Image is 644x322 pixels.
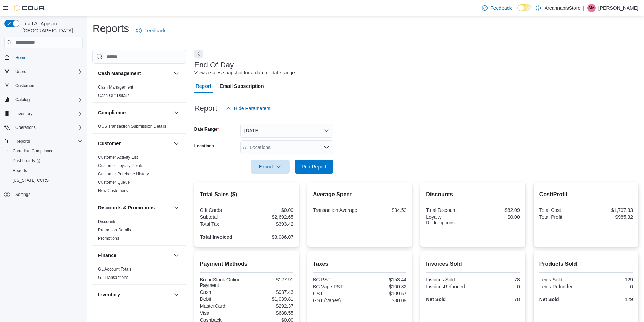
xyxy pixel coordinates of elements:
[248,277,293,282] div: $127.91
[172,139,180,148] button: Customer
[426,260,520,268] h2: Invoices Sold
[98,204,155,211] h3: Discounts & Promotions
[98,70,141,77] h3: Cash Management
[1,109,86,118] button: Inventory
[313,260,406,268] h2: Taxes
[517,4,532,11] input: Dark Mode
[98,140,171,147] button: Customer
[13,190,83,199] span: Settings
[248,303,293,309] div: $292.37
[92,153,186,198] div: Customer
[539,260,633,268] h2: Products Sold
[426,297,446,302] strong: Net Sold
[172,204,180,212] button: Discounts & Promotions
[200,310,245,316] div: Visa
[15,55,26,60] span: Home
[10,166,83,175] span: Reports
[313,298,359,303] div: GST (Vapes)
[587,297,633,302] div: 129
[200,260,293,268] h2: Payment Methods
[13,53,29,62] a: Home
[194,143,214,149] label: Locations
[587,214,633,220] div: $985.32
[361,298,407,303] div: $30.09
[200,190,293,199] h2: Total Sales ($)
[15,69,26,74] span: Users
[240,124,333,138] button: [DATE]
[98,275,128,280] a: GL Transactions
[98,219,116,224] span: Discounts
[426,214,472,225] div: Loyalty Redemptions
[98,227,131,233] span: Promotion Details
[196,79,211,93] span: Report
[98,188,128,193] a: New Customers
[1,95,86,105] button: Catalog
[479,1,514,15] a: Feedback
[98,124,167,129] a: OCS Transaction Submission Details
[474,207,520,213] div: -$82.09
[98,291,171,298] button: Inventory
[587,277,633,282] div: 129
[10,176,83,184] span: Washington CCRS
[13,67,29,76] button: Users
[98,228,131,232] a: Promotion Details
[200,207,245,213] div: Gift Cards
[15,97,30,102] span: Catalog
[10,157,43,165] a: Dashboards
[426,277,472,282] div: Invoices Sold
[10,157,83,165] span: Dashboards
[248,234,293,240] div: $3,086.07
[19,20,83,34] span: Load All Apps in [GEOGRAPHIC_DATA]
[248,289,293,295] div: $937.43
[234,105,271,112] span: Hide Parameters
[426,190,520,199] h2: Discounts
[361,277,407,282] div: $153.44
[13,148,54,154] span: Canadian Compliance
[98,172,149,176] a: Customer Purchase History
[98,155,138,160] span: Customer Activity List
[1,189,86,199] button: Settings
[13,109,35,118] button: Inventory
[14,5,45,11] img: Cova
[13,190,33,199] a: Settings
[98,163,143,168] a: Customer Loyalty Points
[98,236,119,241] span: Promotions
[194,61,234,69] h3: End Of Day
[587,284,633,289] div: 0
[10,166,30,175] a: Reports
[13,158,40,164] span: Dashboards
[490,5,512,11] span: Feedback
[539,207,585,213] div: Total Cost
[15,192,30,197] span: Settings
[13,168,27,173] span: Reports
[144,27,166,34] span: Feedback
[301,163,327,170] span: Run Report
[172,290,180,299] button: Inventory
[248,296,293,302] div: $1,039.81
[98,155,138,160] a: Customer Activity List
[98,267,131,272] a: GL Account Totals
[4,49,83,217] nav: Complex example
[474,277,520,282] div: 78
[98,109,126,116] h3: Compliance
[313,284,359,289] div: BC Vape PST
[98,266,131,272] span: GL Account Totals
[545,4,581,12] p: ArcannabisStore
[92,217,186,245] div: Discounts & Promotions
[474,214,520,220] div: $0.00
[248,214,293,220] div: $2,692.65
[255,160,285,174] span: Export
[13,82,38,90] a: Customers
[98,163,143,168] span: Customer Loyalty Points
[98,204,171,211] button: Discounts & Promotions
[13,53,83,61] span: Home
[98,85,133,90] a: Cash Management
[587,4,596,12] div: Sheldon Mann
[98,180,130,185] a: Customer Queue
[98,171,149,177] span: Customer Purchase History
[15,111,32,116] span: Inventory
[248,207,293,213] div: $0.00
[13,177,49,183] span: [US_STATE] CCRS
[98,275,128,280] span: GL Transactions
[361,207,407,213] div: $34.52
